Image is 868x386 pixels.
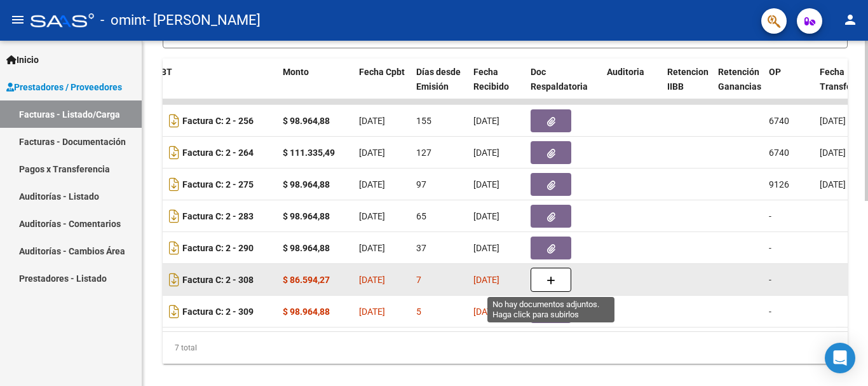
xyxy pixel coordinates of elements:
[182,275,254,285] strong: Factura C: 2 - 308
[769,116,789,126] span: 6740
[820,116,846,126] span: [DATE]
[100,6,146,34] span: - omint
[283,116,330,126] strong: $ 98.964,88
[166,206,182,226] i: Descargar documento
[166,238,182,258] i: Descargar documento
[359,275,385,285] span: [DATE]
[667,67,709,92] span: Retencion IIBB
[359,67,405,77] span: Fecha Cpbt
[283,179,330,190] strong: $ 98.964,88
[769,243,771,253] span: -
[182,243,254,253] strong: Factura C: 2 - 290
[769,67,781,77] span: OP
[473,116,499,126] span: [DATE]
[166,111,182,131] i: Descargar documento
[602,59,662,114] datatable-header-cell: Auditoria
[473,275,499,285] span: [DATE]
[713,59,764,114] datatable-header-cell: Retención Ganancias
[843,12,858,27] mat-icon: person
[764,59,815,114] datatable-header-cell: OP
[531,67,588,92] span: Doc Respaldatoria
[416,179,426,190] span: 97
[769,148,789,158] span: 6740
[359,211,385,221] span: [DATE]
[820,148,846,158] span: [DATE]
[10,12,25,27] mat-icon: menu
[182,211,254,221] strong: Factura C: 2 - 283
[411,59,468,114] datatable-header-cell: Días desde Emisión
[283,307,330,317] strong: $ 98.964,88
[283,275,330,285] strong: $ 86.594,27
[718,67,761,92] span: Retención Ganancias
[166,270,182,290] i: Descargar documento
[359,116,385,126] span: [DATE]
[354,59,411,114] datatable-header-cell: Fecha Cpbt
[468,59,526,114] datatable-header-cell: Fecha Recibido
[769,307,771,317] span: -
[473,243,499,253] span: [DATE]
[6,80,122,94] span: Prestadores / Proveedores
[146,6,261,34] span: - [PERSON_NAME]
[359,148,385,158] span: [DATE]
[416,116,431,126] span: 155
[526,59,602,114] datatable-header-cell: Doc Respaldatoria
[662,59,713,114] datatable-header-cell: Retencion IIBB
[820,179,846,190] span: [DATE]
[416,211,426,221] span: 65
[278,59,354,114] datatable-header-cell: Monto
[163,332,848,364] div: 7 total
[359,307,385,317] span: [DATE]
[166,142,182,163] i: Descargar documento
[473,67,509,92] span: Fecha Recibido
[473,179,499,190] span: [DATE]
[416,148,431,158] span: 127
[182,116,254,126] strong: Factura C: 2 - 256
[283,67,309,77] span: Monto
[416,243,426,253] span: 37
[769,275,771,285] span: -
[182,307,254,317] strong: Factura C: 2 - 309
[607,67,644,77] span: Auditoria
[473,307,499,317] span: [DATE]
[416,307,421,317] span: 5
[416,67,461,92] span: Días desde Emisión
[359,243,385,253] span: [DATE]
[283,148,335,158] strong: $ 111.335,49
[166,174,182,195] i: Descargar documento
[182,179,254,190] strong: Factura C: 2 - 275
[473,211,499,221] span: [DATE]
[416,275,421,285] span: 7
[6,53,39,67] span: Inicio
[283,243,330,253] strong: $ 98.964,88
[182,148,254,158] strong: Factura C: 2 - 264
[166,301,182,322] i: Descargar documento
[283,211,330,221] strong: $ 98.964,88
[473,148,499,158] span: [DATE]
[769,211,771,221] span: -
[825,343,855,373] div: Open Intercom Messenger
[820,67,867,92] span: Fecha Transferido
[359,179,385,190] span: [DATE]
[144,59,278,114] datatable-header-cell: CPBT
[769,179,789,190] span: 9126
